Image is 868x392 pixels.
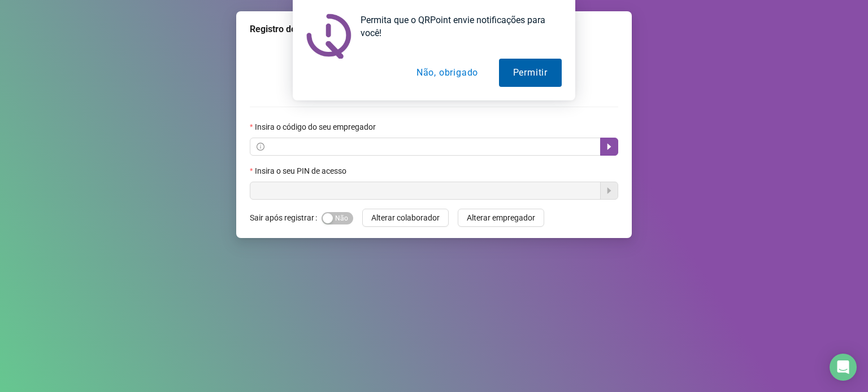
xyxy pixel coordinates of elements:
label: Insira o seu PIN de acesso [250,165,354,177]
button: Alterar colaborador [362,209,449,227]
label: Insira o código do seu empregador [250,121,383,133]
img: notification icon [306,14,351,59]
button: Alterar empregador [458,209,544,227]
button: Não, obrigado [402,59,492,87]
label: Sair após registrar [250,209,322,227]
button: Permitir [499,59,562,87]
span: info-circle [257,143,264,151]
span: Alterar empregador [467,212,535,224]
span: caret-right [605,142,614,151]
div: Permita que o QRPoint envie notificações para você! [351,14,562,39]
div: Open Intercom Messenger [830,354,857,381]
span: Alterar colaborador [371,212,440,224]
